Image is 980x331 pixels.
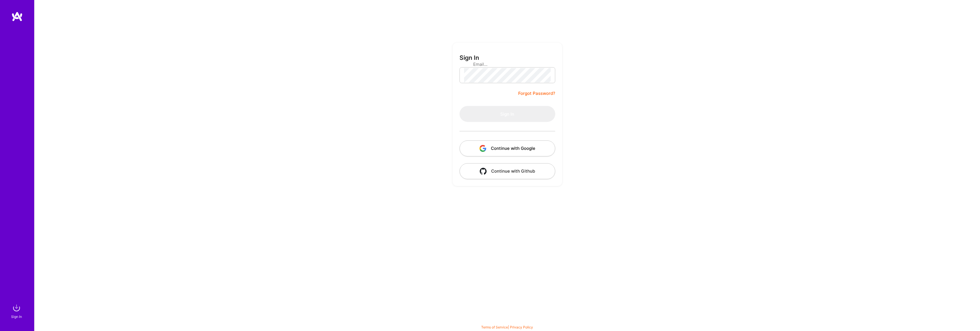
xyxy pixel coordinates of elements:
[460,140,555,156] button: Continue with Google
[460,163,555,179] button: Continue with Github
[473,57,542,71] input: Email...
[479,145,486,152] img: icon
[34,314,980,328] div: © 2025 ATeams Inc., All rights reserved.
[480,168,487,175] img: icon
[481,325,508,329] a: Terms of Service
[12,302,22,320] a: sign inSign In
[11,302,22,314] img: sign in
[510,325,533,329] a: Privacy Policy
[481,325,533,329] span: |
[11,11,23,22] img: logo
[460,54,479,61] h3: Sign In
[518,90,555,97] a: Forgot Password?
[460,106,555,122] button: Sign In
[11,314,22,320] div: Sign In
